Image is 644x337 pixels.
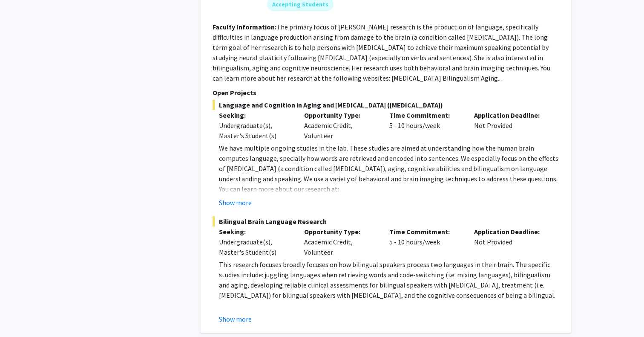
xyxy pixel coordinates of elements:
button: Show more [219,198,252,208]
p: Time Commitment: [389,110,462,120]
div: Undergraduate(s), Master's Student(s) [219,120,291,141]
p: Application Deadline: [474,227,546,237]
div: Academic Credit, Volunteer [298,110,383,141]
p: Application Deadline: [474,110,546,120]
p: You can learn more about our research at: [219,184,559,194]
button: Show more [219,314,252,324]
b: Faculty Information: [213,23,276,31]
p: Seeking: [219,110,291,120]
fg-read-more: The primary focus of [PERSON_NAME] research is the production of language, specifically difficult... [213,23,550,82]
p: This research focuses broadly focuses on how bilingual speakers process two languages in their br... [219,259,559,300]
div: Not Provided [468,110,553,141]
div: Academic Credit, Volunteer [298,227,383,257]
div: Undergraduate(s), Master's Student(s) [219,237,291,257]
p: Open Projects [213,87,559,98]
p: Opportunity Type: [304,227,377,237]
div: 5 - 10 hours/week [383,110,468,141]
p: Time Commitment: [389,227,462,237]
p: We have multiple ongoing studies in the lab. These studies are aimed at understanding how the hum... [219,143,559,184]
span: Language and Cognition in Aging and [MEDICAL_DATA] ([MEDICAL_DATA]) [213,100,559,110]
div: 5 - 10 hours/week [383,227,468,257]
p: Opportunity Type: [304,110,377,120]
iframe: Chat [6,299,36,331]
span: Bilingual Brain Language Research [213,216,559,227]
p: Seeking: [219,227,291,237]
div: Not Provided [468,227,553,257]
